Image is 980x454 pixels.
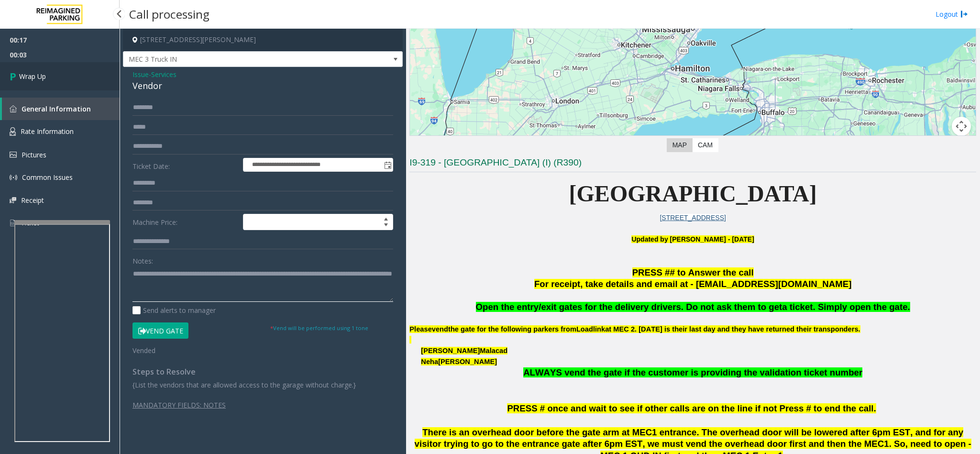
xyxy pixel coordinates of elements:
span: Pictures [22,150,46,159]
span: [PERSON_NAME] [421,347,480,354]
span: Common Issues [22,173,73,182]
span: Toggle popup [382,158,393,172]
span: Receipt [21,196,44,205]
b: Updated by [PERSON_NAME] - [DATE] [631,235,754,243]
img: 'icon' [10,152,17,158]
span: MEC 3 Truck IN [123,52,347,67]
img: Google [412,135,444,147]
span: For receipt, take details and email at - [EMAIL_ADDRESS][DOMAIN_NAME] [534,279,851,289]
span: Increase value [379,214,393,222]
small: Vend will be performed using 1 tone [270,324,368,332]
span: - [149,70,176,79]
span: Please [409,325,431,333]
span: Neha [421,358,438,365]
a: Logout [936,9,968,19]
span: [PERSON_NAME] [438,358,497,366]
span: ALWAYS vend the gate if the customer is providing the validation ticket number [523,367,862,377]
h3: Call processing [124,2,214,26]
span: at MEC 2. [DATE] is their last day and they have returned their transponders. [605,325,860,333]
span: Open the entry/exit gates for the delivery drivers. Do not ask them to get [476,302,782,312]
img: 'icon' [10,219,16,227]
span: Issue [132,69,149,79]
span: [GEOGRAPHIC_DATA] [569,181,817,206]
img: 'icon' [10,127,16,136]
button: Map camera controls [952,117,971,136]
span: Ticket [21,218,39,227]
span: General Information [22,104,91,113]
h4: [STREET_ADDRESS][PERSON_NAME] [123,29,403,51]
span: Malacad [480,347,507,355]
label: CAM [692,138,718,152]
span: Loadlink [576,325,605,333]
img: 'icon' [10,174,17,181]
span: Rate Information [21,127,74,136]
a: [STREET_ADDRESS] [660,214,726,221]
span: Decrease value [379,222,393,230]
img: 'icon' [10,105,17,112]
span: the gate for the following parkers from [448,325,576,333]
span: Vended [132,346,155,355]
label: Map [667,138,693,152]
img: logout [960,9,968,19]
label: Machine Price: [130,214,241,230]
div: Vendor [132,79,393,92]
span: vend [432,325,448,333]
p: {List the vendors that are allowed access to the garage without charge.} [132,380,393,390]
span: Services [151,69,176,79]
a: General Information [2,98,120,120]
span: PRESS ## to Answer the call [632,267,754,277]
span: MANDATORY FIELDS: NOTES [132,400,226,410]
img: 'icon' [10,197,16,203]
span: Wrap Up [19,71,46,81]
label: Notes: [132,253,153,266]
h3: I9-319 - [GEOGRAPHIC_DATA] (I) (R390) [409,156,976,172]
span: a ticket. Simply open the gate. [782,302,910,312]
a: Open this area in Google Maps (opens a new window) [412,135,444,147]
label: Send alerts to manager [132,305,216,315]
label: Ticket Date: [130,158,241,172]
h4: Steps to Resolve [132,367,393,376]
span: PRESS # once and wait to see if other calls are on the line if not Press # to end the call. [507,403,876,413]
button: Vend Gate [132,322,188,339]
